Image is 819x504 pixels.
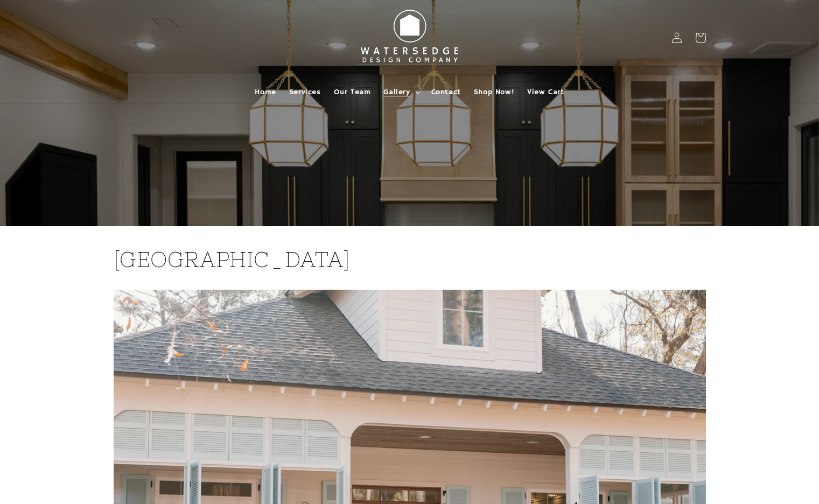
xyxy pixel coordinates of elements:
[431,87,461,97] span: Contact
[383,87,410,97] span: Gallery
[255,87,276,97] span: Home
[327,81,377,103] a: Our Team
[351,4,469,71] img: Watersedge Design Co
[521,81,570,103] a: View Cart
[248,81,282,103] a: Home
[334,87,371,97] span: Our Team
[114,246,706,274] h2: [GEOGRAPHIC_DATA]
[377,81,424,103] summary: Gallery
[289,87,321,97] span: Services
[283,81,327,103] a: Services
[467,81,521,103] a: Shop Now!
[425,81,467,103] a: Contact
[474,87,514,97] span: Shop Now!
[527,87,564,97] span: View Cart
